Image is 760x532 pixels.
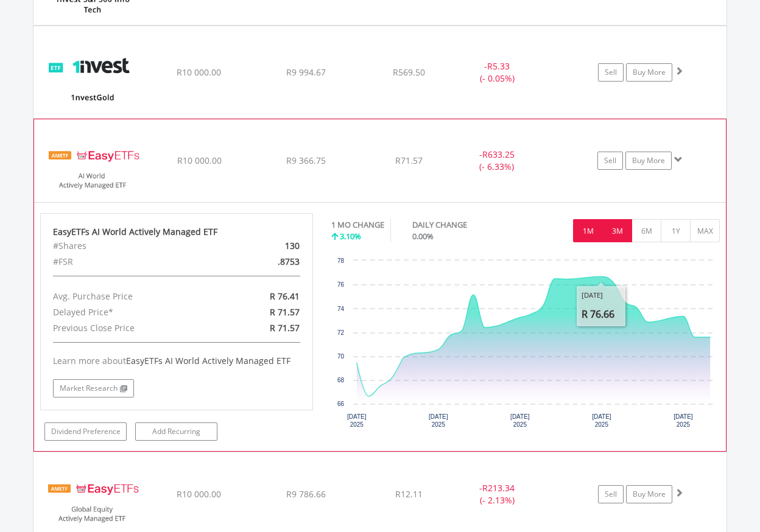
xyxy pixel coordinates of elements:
text: 70 [337,353,344,360]
span: R9 994.67 [286,66,326,78]
button: MAX [690,219,720,242]
div: Learn more about [53,355,300,367]
text: 66 [337,401,344,407]
span: R569.50 [393,66,425,78]
span: R9 366.75 [286,155,326,166]
span: EasyETFs AI World Actively Managed ETF [126,355,290,366]
span: R12.11 [395,488,423,500]
text: [DATE] 2025 [347,413,367,428]
div: #FSR [44,254,220,270]
div: - (- 0.05%) [451,60,543,85]
text: 76 [337,281,344,288]
button: 6M [632,219,661,242]
div: #Shares [44,238,220,254]
text: 72 [337,329,344,336]
span: 3.10% [340,231,361,242]
div: Avg. Purchase Price [44,289,220,304]
div: DAILY CHANGE [412,219,510,231]
text: [DATE] 2025 [592,413,611,428]
text: 78 [337,257,344,264]
span: R10 000.00 [177,488,221,500]
div: 1 MO CHANGE [331,219,384,231]
div: EasyETFs AI World Actively Managed ETF [53,226,300,238]
span: R5.33 [487,60,510,72]
span: R 76.41 [270,290,300,302]
span: R9 786.66 [286,488,326,500]
a: Market Research [53,379,134,397]
img: EQU.ZA.ETFGLD.png [40,41,144,114]
a: Dividend Preference [44,422,127,441]
span: 0.00% [412,231,434,242]
span: R213.34 [482,482,515,494]
button: 3M [602,219,632,242]
span: R633.25 [482,149,515,160]
svg: Interactive chart [331,254,720,437]
span: R10 000.00 [177,155,222,166]
a: Buy More [626,63,672,82]
button: 1M [573,219,603,242]
div: Chart. Highcharts interactive chart. [331,254,720,437]
img: EQU.ZA.EASYAI.png [40,135,145,199]
text: [DATE] 2025 [510,413,530,428]
span: R 71.57 [270,306,300,318]
a: Sell [597,152,623,170]
text: 74 [337,306,344,312]
text: [DATE] 2025 [429,413,448,428]
text: [DATE] 2025 [674,413,693,428]
a: Buy More [626,485,672,503]
a: Sell [598,485,624,503]
div: Delayed Price* [44,304,220,320]
span: R71.57 [395,155,423,166]
span: R 71.57 [270,322,300,334]
div: .8753 [220,254,309,270]
span: R10 000.00 [177,66,221,78]
text: 68 [337,377,344,383]
button: 1Y [661,219,691,242]
div: - (- 2.13%) [451,482,543,506]
a: Buy More [625,152,672,170]
div: - (- 6.33%) [451,149,543,173]
a: Sell [598,63,624,82]
a: Add Recurring [135,422,217,441]
div: 130 [220,238,309,254]
div: Previous Close Price [44,320,220,336]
